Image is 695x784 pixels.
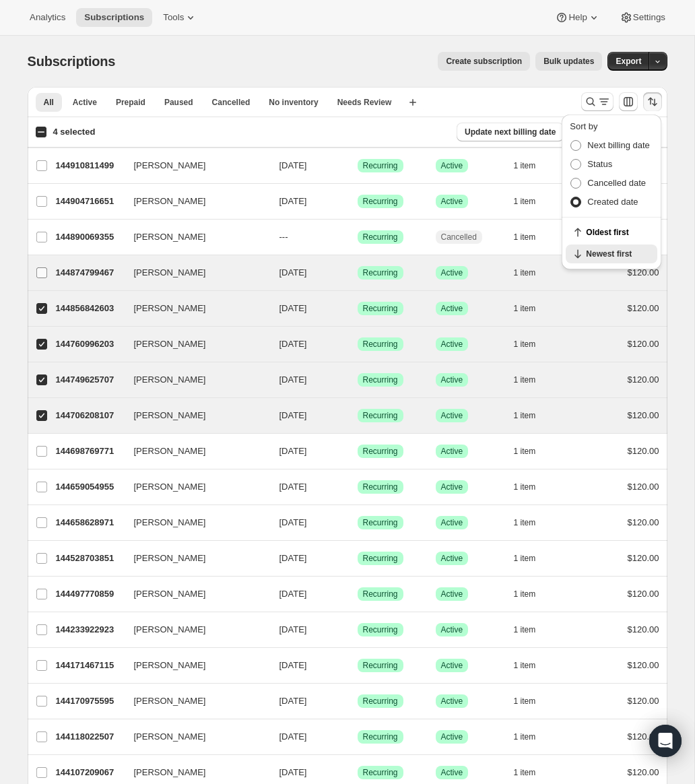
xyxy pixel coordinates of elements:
span: Active [441,446,463,457]
span: Active [73,97,97,108]
span: Tools [163,12,184,23]
div: 144749625707[PERSON_NAME][DATE]SuccessRecurringSuccessActive1 item$120.00 [56,370,659,389]
button: Customize table column order and visibility [619,92,638,111]
span: [PERSON_NAME] [134,266,206,280]
span: Active [441,196,463,207]
span: [PERSON_NAME] [134,552,206,565]
span: All [44,97,54,108]
span: Active [441,410,463,421]
button: [PERSON_NAME] [126,726,261,748]
span: Active [441,660,463,671]
span: [PERSON_NAME] [134,302,206,315]
div: 144910811499[PERSON_NAME][DATE]SuccessRecurringSuccessActive1 item$120.00 [56,156,659,175]
button: [PERSON_NAME] [126,476,261,498]
span: 1 item [514,767,536,778]
span: [DATE] [279,517,307,527]
button: [PERSON_NAME] [126,226,261,248]
span: $120.00 [628,303,659,313]
span: Active [441,589,463,599]
button: 1 item [514,228,551,247]
span: Active [441,267,463,278]
button: Bulk updates [535,52,602,71]
span: [DATE] [279,339,307,349]
span: $120.00 [628,731,659,742]
span: [DATE] [279,196,307,206]
button: 1 item [514,442,551,461]
span: [PERSON_NAME] [134,337,206,351]
p: 144856842603 [56,302,123,315]
span: No inventory [269,97,318,108]
span: 1 item [514,589,536,599]
span: Recurring [363,696,398,707]
span: [PERSON_NAME] [134,623,206,636]
button: Create subscription [438,52,530,71]
p: 144233922923 [56,623,123,636]
span: 1 item [514,731,536,742]
span: [PERSON_NAME] [134,195,206,208]
span: Recurring [363,482,398,492]
span: Needs Review [337,97,392,108]
div: 144171467115[PERSON_NAME][DATE]SuccessRecurringSuccessActive1 item$120.00 [56,656,659,675]
span: Update next billing date [465,127,556,137]
p: 144658628971 [56,516,123,529]
button: Help [547,8,608,27]
span: $120.00 [628,589,659,599]
span: Newest first [586,249,649,259]
span: $120.00 [628,696,659,706]
span: Recurring [363,731,398,742]
span: [DATE] [279,589,307,599]
span: Prepaid [116,97,145,108]
span: Create subscription [446,56,522,67]
p: 144910811499 [56,159,123,172]
span: 1 item [514,160,536,171]
button: 1 item [514,335,551,354]
span: 1 item [514,196,536,207]
span: [DATE] [279,410,307,420]
button: Create new view [402,93,424,112]
button: Search and filter results [581,92,614,111]
p: 144706208107 [56,409,123,422]
span: Active [441,767,463,778]
span: Cancelled [441,232,477,242]
button: [PERSON_NAME] [126,298,261,319]
span: $120.00 [628,517,659,527]
span: [PERSON_NAME] [134,694,206,708]
p: 144171467115 [56,659,123,672]
p: 144904716651 [56,195,123,208]
button: [PERSON_NAME] [126,619,261,641]
span: Recurring [363,267,398,278]
span: [PERSON_NAME] [134,730,206,744]
span: [PERSON_NAME] [134,159,206,172]
span: Active [441,339,463,350]
span: [PERSON_NAME] [134,230,206,244]
div: 144233922923[PERSON_NAME][DATE]SuccessRecurringSuccessActive1 item$120.00 [56,620,659,639]
span: Active [441,160,463,171]
span: $120.00 [628,482,659,492]
span: Active [441,731,463,742]
span: Sort by [570,121,597,131]
button: Update next billing date [457,123,564,141]
span: Recurring [363,553,398,564]
span: Recurring [363,232,398,242]
span: Cancelled [212,97,251,108]
span: [PERSON_NAME] [134,766,206,779]
div: Open Intercom Messenger [649,725,682,757]
button: Export [607,52,649,71]
button: [PERSON_NAME] [126,440,261,462]
p: 144107209067 [56,766,123,779]
div: 144107209067[PERSON_NAME][DATE]SuccessRecurringSuccessActive1 item$120.00 [56,763,659,782]
button: Oldest first [566,223,657,242]
p: 144170975595 [56,694,123,708]
span: [DATE] [279,696,307,706]
span: [DATE] [279,160,307,170]
span: Paused [164,97,193,108]
span: [DATE] [279,731,307,742]
span: $120.00 [628,767,659,777]
span: 1 item [514,696,536,707]
button: 1 item [514,370,551,389]
span: Active [441,482,463,492]
p: 144118022507 [56,730,123,744]
span: [DATE] [279,624,307,634]
span: $120.00 [628,410,659,420]
span: Oldest first [586,227,649,238]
